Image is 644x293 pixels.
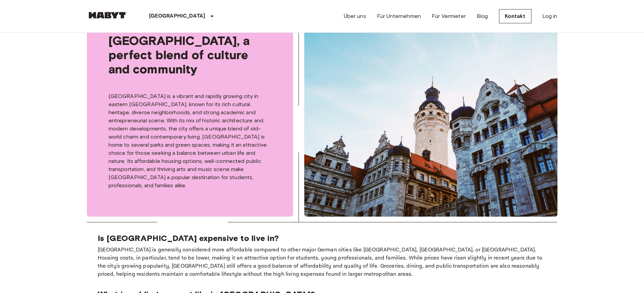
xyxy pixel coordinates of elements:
[499,9,531,23] a: Kontakt
[98,233,547,243] p: Is [GEOGRAPHIC_DATA] expensive to live in?
[149,12,206,20] p: [GEOGRAPHIC_DATA]
[87,12,127,19] img: Habyt
[98,246,547,278] p: [GEOGRAPHIC_DATA] is generally considered more affordable compared to other major German cities l...
[477,12,488,20] a: Blog
[542,12,557,20] a: Log in
[432,12,466,20] a: Für Vermieter
[344,12,366,20] a: Über uns
[109,33,271,76] span: [GEOGRAPHIC_DATA], a perfect blend of culture and community
[109,92,271,190] p: [GEOGRAPHIC_DATA] is a vibrant and rapidly growing city in eastern [GEOGRAPHIC_DATA], known for i...
[377,12,421,20] a: Für Unternehmen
